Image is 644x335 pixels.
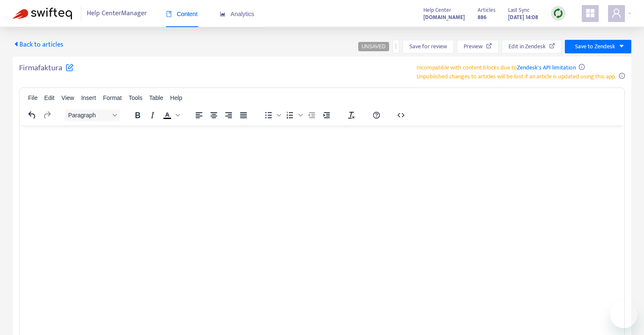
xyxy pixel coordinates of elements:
[13,41,19,47] span: caret-left
[423,12,465,22] a: [DOMAIN_NAME]
[261,109,282,121] div: Bullet list
[362,44,386,50] span: UNSAVED
[13,39,64,50] span: Back to articles
[81,94,96,101] span: Insert
[417,72,616,81] span: Unpublished changes to articles will be lost if an article is updated using this app.
[508,6,530,15] span: Last Sync
[28,94,38,101] span: File
[220,11,254,17] span: Analytics
[369,109,384,121] button: Help
[344,109,359,121] button: Clear formatting
[417,63,576,72] span: Incompatible with content blocks due to
[166,11,172,17] span: book
[553,8,564,19] img: sync.dc5367851b00ba804db3.png
[610,301,637,328] iframe: Knap til at åbne messaging-vindue
[221,109,236,121] button: Align right
[611,8,622,18] span: user
[478,6,495,15] span: Articles
[393,43,399,49] span: more
[283,109,304,121] div: Numbered list
[170,94,182,101] span: Help
[403,40,454,53] button: Save for review
[103,94,122,101] span: Format
[220,11,226,17] span: area-chart
[25,109,39,121] button: Undo
[423,6,451,15] span: Help Center
[319,109,334,121] button: Increase indent
[149,94,163,101] span: Table
[565,40,631,53] button: Save to Zendeskcaret-down
[145,109,160,121] button: Italic
[160,109,181,121] div: Text color Black
[19,63,74,78] h5: Firmafaktura
[423,13,465,22] strong: [DOMAIN_NAME]
[192,109,206,121] button: Align left
[207,109,221,121] button: Align center
[392,40,399,53] button: more
[575,42,615,51] span: Save to Zendesk
[509,42,546,51] span: Edit in Zendesk
[13,8,72,19] img: Swifteq
[409,42,447,51] span: Save for review
[585,8,595,18] span: appstore
[517,63,576,72] a: Zendesk's API limitation
[508,13,538,22] strong: [DATE] 14:08
[87,6,147,22] span: Help Center Manager
[619,43,625,49] span: caret-down
[478,13,486,22] strong: 886
[502,40,562,53] button: Edit in Zendesk
[68,112,110,119] span: Paragraph
[130,109,145,121] button: Bold
[61,94,74,101] span: View
[464,42,483,51] span: Preview
[579,64,585,70] span: info-circle
[166,11,198,17] span: Content
[304,109,319,121] button: Decrease indent
[619,73,625,79] span: info-circle
[65,109,120,121] button: Block Paragraph
[44,94,55,101] span: Edit
[236,109,251,121] button: Justify
[40,109,54,121] button: Redo
[457,40,499,53] button: Preview
[129,94,143,101] span: Tools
